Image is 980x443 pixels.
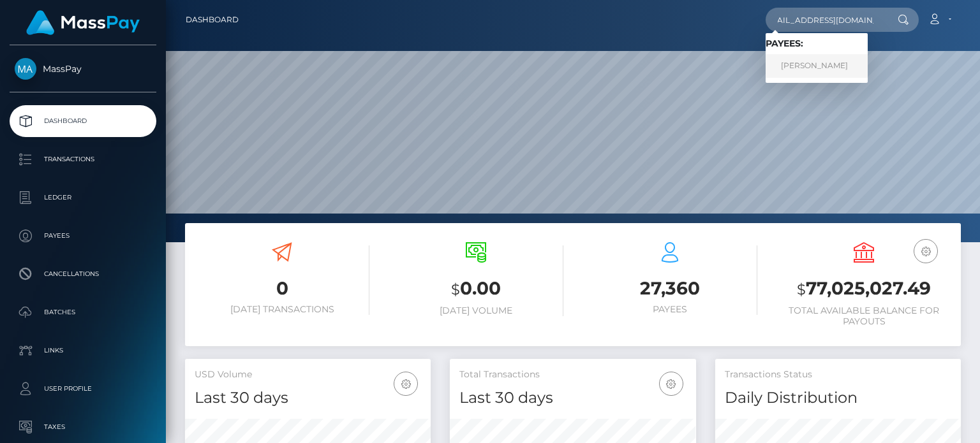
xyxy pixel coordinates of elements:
h6: Payees [583,304,757,315]
p: Dashboard [15,112,151,131]
a: Ledger [10,182,156,214]
h3: 0.00 [389,276,563,302]
h4: Last 30 days [195,387,421,409]
h4: Last 30 days [459,387,686,409]
h5: Transactions Status [725,368,951,381]
a: Links [10,335,156,367]
p: User Profile [15,379,151,398]
a: Taxes [10,411,156,443]
p: Cancellations [15,265,151,284]
span: MassPay [10,63,156,75]
a: [PERSON_NAME] [766,54,868,78]
a: User Profile [10,373,156,405]
img: MassPay [15,58,36,80]
input: Search... [766,8,886,32]
a: Payees [10,220,156,252]
a: Dashboard [186,6,239,33]
h5: Total Transactions [459,368,686,381]
p: Taxes [15,418,151,437]
h3: 0 [195,276,369,301]
h6: Total Available Balance for Payouts [776,305,951,327]
h4: Daily Distribution [725,387,951,409]
img: MassPay Logo [26,10,140,35]
h3: 27,360 [583,276,757,301]
a: Transactions [10,143,156,175]
small: $ [797,280,806,298]
h6: Payees: [766,38,868,49]
h6: [DATE] Transactions [195,304,369,315]
a: Cancellations [10,258,156,290]
p: Batches [15,303,151,322]
h3: 77,025,027.49 [776,276,951,302]
a: Dashboard [10,105,156,137]
small: $ [451,280,460,298]
p: Transactions [15,150,151,169]
p: Payees [15,226,151,245]
a: Batches [10,296,156,328]
p: Links [15,341,151,360]
h5: USD Volume [195,368,421,381]
p: Ledger [15,188,151,207]
h6: [DATE] Volume [389,305,563,316]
